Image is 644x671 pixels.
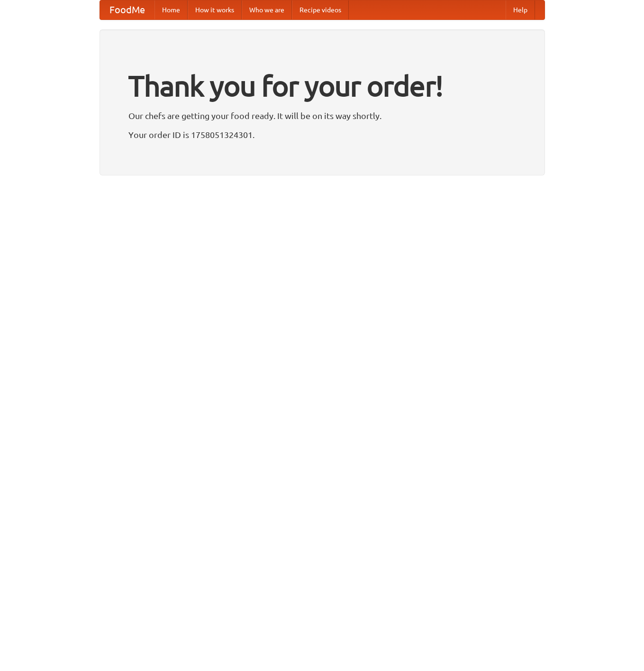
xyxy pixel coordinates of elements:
p: Our chefs are getting your food ready. It will be on its way shortly. [128,109,516,123]
a: Home [154,0,188,19]
a: FoodMe [100,0,154,19]
a: Who we are [242,0,292,19]
a: Recipe videos [292,0,349,19]
h1: Thank you for your order! [128,63,516,109]
p: Your order ID is 1758051324301. [128,128,516,142]
a: How it works [188,0,242,19]
a: Help [506,0,535,19]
